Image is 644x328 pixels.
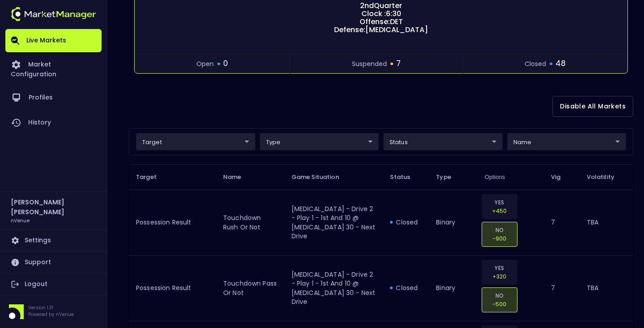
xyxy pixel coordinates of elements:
[284,190,383,255] td: [MEDICAL_DATA] - Drive 2 - Play 1 - 1st and 10 @ [MEDICAL_DATA] 30 - Next Drive
[525,59,546,69] span: closed
[136,133,255,150] div: target
[580,255,633,321] td: TBA
[580,190,633,255] td: TBA
[507,133,627,150] div: target
[487,207,512,215] p: +450
[487,198,512,207] p: YES
[196,59,214,69] span: open
[216,255,284,321] td: touchdown pass or not
[390,283,422,292] div: closed
[5,110,102,135] a: History
[390,173,422,181] span: Status
[544,190,579,255] td: 7
[555,58,566,70] span: 48
[5,230,102,251] a: Settings
[429,190,477,255] td: binary
[284,255,383,321] td: [MEDICAL_DATA] - Drive 2 - Play 1 - 1st and 10 @ [MEDICAL_DATA] 30 - Next Drive
[136,173,168,181] span: Target
[5,85,102,110] a: Profiles
[216,190,284,255] td: touchdown rush or not
[5,252,102,273] a: Support
[436,173,463,181] span: Type
[357,18,406,26] span: Offense: DET
[544,255,579,321] td: 7
[11,197,96,217] h2: [PERSON_NAME] [PERSON_NAME]
[487,226,512,234] p: NO
[587,173,626,181] span: Volatility
[129,190,216,255] td: Possession Result
[5,304,102,319] div: Version 1.31Powered by nVenue
[292,173,351,181] span: Game Situation
[487,300,512,308] p: -500
[383,133,503,150] div: target
[223,58,228,70] span: 0
[5,29,102,52] a: Live Markets
[129,255,216,321] td: Possession Result
[487,234,512,243] p: -900
[396,58,401,70] span: 7
[223,173,253,181] span: Name
[359,10,404,18] span: Clock : 6:30
[390,218,422,227] div: closed
[11,217,30,224] h3: nVenue
[5,274,102,295] a: Logout
[5,52,102,85] a: Market Configuration
[478,164,544,190] th: Options
[28,311,74,318] p: Powered by nVenue
[28,304,74,311] p: Version 1.31
[487,264,512,272] p: YES
[487,291,512,300] p: NO
[552,96,633,117] button: Disable All Markets
[11,7,96,21] img: logo
[352,59,387,69] span: suspended
[331,26,431,34] span: Defense: [MEDICAL_DATA]
[487,272,512,281] p: +320
[551,173,572,181] span: Vig
[429,255,477,321] td: binary
[357,2,405,10] span: 2nd Quarter
[260,133,379,150] div: target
